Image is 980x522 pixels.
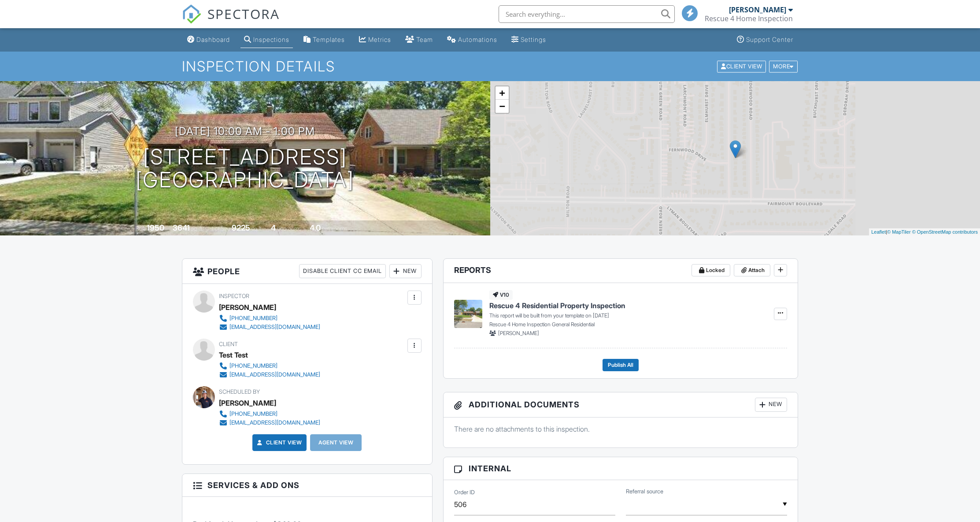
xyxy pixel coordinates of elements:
span: bathrooms [322,225,347,232]
a: © MapTiler [887,229,911,235]
input: Search everything... [499,5,675,23]
a: Dashboard [184,32,233,48]
a: Support Center [733,32,797,48]
a: Settings [508,32,550,48]
div: Client View [717,60,766,72]
a: [EMAIL_ADDRESS][DOMAIN_NAME] [219,323,320,332]
div: Rescue 4 Home Inspection [705,14,793,23]
div: Automations [458,36,497,43]
div: Metrics [368,36,391,43]
p: There are no attachments to this inspection. [454,424,788,434]
div: New [389,264,422,278]
div: [PERSON_NAME] [729,5,786,14]
div: New [755,398,787,412]
h3: Internal [444,457,798,480]
h3: People [182,259,432,284]
div: Inspections [253,36,289,43]
div: [PHONE_NUMBER] [229,315,277,322]
span: Client [219,341,238,347]
a: [PHONE_NUMBER] [219,410,320,418]
div: 9225 [232,223,250,232]
div: 4.0 [310,223,321,232]
div: | [869,228,980,236]
label: Referral source [626,488,663,496]
h1: [STREET_ADDRESS] [GEOGRAPHIC_DATA] [136,145,354,192]
a: [PHONE_NUMBER] [219,362,320,370]
span: bedrooms [277,225,301,232]
a: Client View [716,63,768,69]
a: Metrics [355,32,395,48]
span: Lot Size [212,225,230,232]
div: 1950 [147,223,164,232]
a: Automations (Basic) [444,32,501,48]
div: Dashboard [196,36,230,43]
div: [PERSON_NAME] [219,396,276,410]
div: More [769,60,798,72]
a: Inspections [240,32,293,48]
label: Order ID [454,488,475,496]
span: sq.ft. [251,225,263,232]
img: The Best Home Inspection Software - Spectora [182,4,201,24]
div: Disable Client CC Email [299,264,386,278]
span: sq. ft. [191,225,203,232]
div: [PHONE_NUMBER] [229,410,277,418]
a: Zoom out [496,100,509,113]
h1: Inspection Details [182,59,799,74]
div: [PERSON_NAME] [219,301,276,314]
a: [EMAIL_ADDRESS][DOMAIN_NAME] [219,370,320,379]
a: SPECTORA [182,12,280,30]
div: Support Center [746,36,793,43]
span: Built [136,225,145,232]
span: Scheduled By [219,388,260,395]
a: Leaflet [871,229,886,235]
div: 4 [271,223,276,232]
a: [PHONE_NUMBER] [219,314,320,323]
h3: Services & Add ons [182,474,432,497]
a: Team [402,32,436,48]
a: Templates [300,32,348,48]
div: [PHONE_NUMBER] [229,362,277,369]
span: SPECTORA [207,4,280,23]
div: Team [416,36,433,43]
div: Settings [521,36,546,43]
span: Inspector [219,293,249,299]
h3: [DATE] 10:00 am - 1:00 pm [175,125,315,137]
div: [EMAIL_ADDRESS][DOMAIN_NAME] [229,324,320,331]
div: Templates [313,36,345,43]
div: Test Test [219,348,248,362]
div: [EMAIL_ADDRESS][DOMAIN_NAME] [229,419,320,426]
h3: Additional Documents [444,392,798,418]
a: Zoom in [496,86,509,100]
div: [EMAIL_ADDRESS][DOMAIN_NAME] [229,371,320,378]
a: © OpenStreetMap contributors [912,229,978,235]
div: 3641 [173,223,190,232]
a: [EMAIL_ADDRESS][DOMAIN_NAME] [219,418,320,427]
a: Client View [255,438,302,447]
